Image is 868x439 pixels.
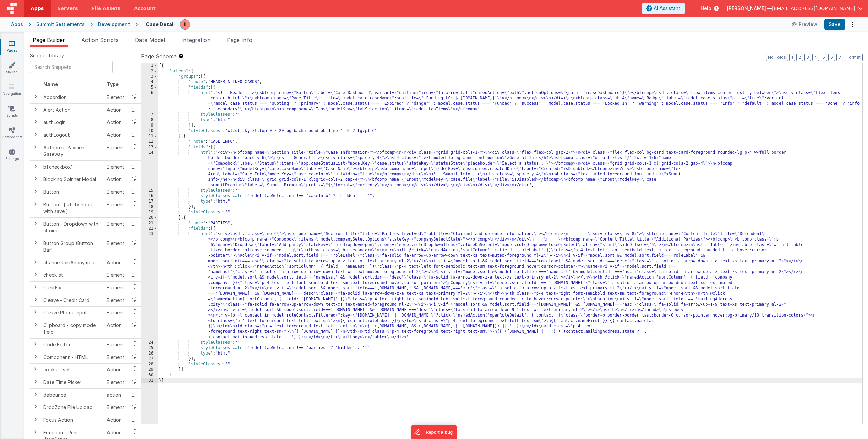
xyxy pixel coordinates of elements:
td: Element [104,237,127,256]
div: 29 [141,367,158,373]
button: 2 [796,54,803,61]
div: 12 [141,139,158,145]
div: 17 [141,199,158,204]
span: Page Info [227,37,252,43]
div: 27 [141,356,158,362]
td: Cleave - Credit Card [41,294,104,306]
span: Type [107,81,119,87]
td: Action [104,256,127,269]
td: Action [104,173,127,186]
span: [PERSON_NAME] — [727,5,772,12]
td: Element [104,269,127,281]
td: Action [104,363,127,376]
button: Preview [788,19,822,30]
div: 6 [141,90,158,112]
span: Data Model [135,37,165,43]
td: ClearFix [41,281,104,294]
td: Focus Action [41,414,104,426]
button: 4 [812,54,819,61]
button: [PERSON_NAME] — [EMAIL_ADDRESS][DOMAIN_NAME] [727,5,863,12]
td: Button - [ utility hook with save ] [41,198,104,217]
div: 18 [141,204,158,210]
td: bfcheckbox1 [41,160,104,173]
td: Element [104,186,127,198]
div: 23 [141,231,158,340]
div: 11 [141,134,158,139]
div: Summit Settlements [36,21,85,28]
div: 25 [141,345,158,351]
td: Alert Action [41,103,104,116]
td: Element [104,376,127,388]
div: 30 [141,373,158,378]
span: Snippet Library [30,52,64,59]
button: 1 [789,54,795,61]
button: 5 [821,54,827,61]
button: 7 [836,54,843,61]
div: 1 [141,63,158,69]
h4: Case Detail [146,22,175,27]
div: 26 [141,351,158,356]
td: debounce [41,388,104,401]
span: File Assets [92,5,121,12]
div: 13 [141,145,158,150]
td: Element [104,198,127,217]
td: Button [41,186,104,198]
div: 21 [141,221,158,226]
div: Development [98,21,130,28]
td: Clipboard - copy model field [41,319,104,338]
td: Element [104,141,127,160]
td: Component - HTML [41,351,104,363]
button: 6 [828,54,835,61]
div: 22 [141,226,158,231]
span: Action Scripts [81,37,119,43]
td: Button Group (Button Bar) [41,237,104,256]
button: No Folds [766,54,788,61]
div: 16 [141,193,158,199]
td: Action [104,319,127,338]
div: 7 [141,112,158,117]
div: 8 [141,117,158,123]
div: 14 [141,150,158,188]
span: Servers [57,5,78,12]
button: Options [848,20,857,29]
td: Element [104,401,127,414]
span: Integration [181,37,211,43]
td: Element [104,351,127,363]
td: Action [104,103,127,116]
td: authLogout [41,129,104,141]
td: cookie - set [41,363,104,376]
iframe: Marker.io feedback button [411,425,457,439]
td: Button - Dropdown with choices [41,217,104,237]
button: Save [824,19,845,30]
div: 2 [141,69,158,74]
div: 19 [141,210,158,215]
span: Apps [31,5,44,12]
div: 20 [141,215,158,221]
td: Cleave Phone input [41,306,104,319]
div: 24 [141,340,158,345]
button: AI Assistant [642,3,685,14]
div: 15 [141,188,158,193]
td: Action [104,414,127,426]
td: Element [104,338,127,351]
td: channelJoinAnonymous [41,256,104,269]
button: Format [845,54,863,61]
span: Help [701,5,711,12]
td: Blocking Spinner Modal [41,173,104,186]
td: Element [104,91,127,104]
span: AI Assistant [654,5,680,12]
td: Element [104,160,127,173]
td: Action [104,129,127,141]
td: Date Time Picker [41,376,104,388]
input: Search Snippets ... [30,61,113,73]
img: 67cf703950b6d9cd5ee0aacca227d490 [180,20,190,29]
td: Element [104,306,127,319]
div: 3 [141,74,158,79]
span: Name [43,81,58,87]
div: 9 [141,123,158,128]
td: Code Editor [41,338,104,351]
div: 5 [141,85,158,90]
td: action [104,388,127,401]
span: Page Schema [141,52,177,60]
div: 10 [141,128,158,134]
